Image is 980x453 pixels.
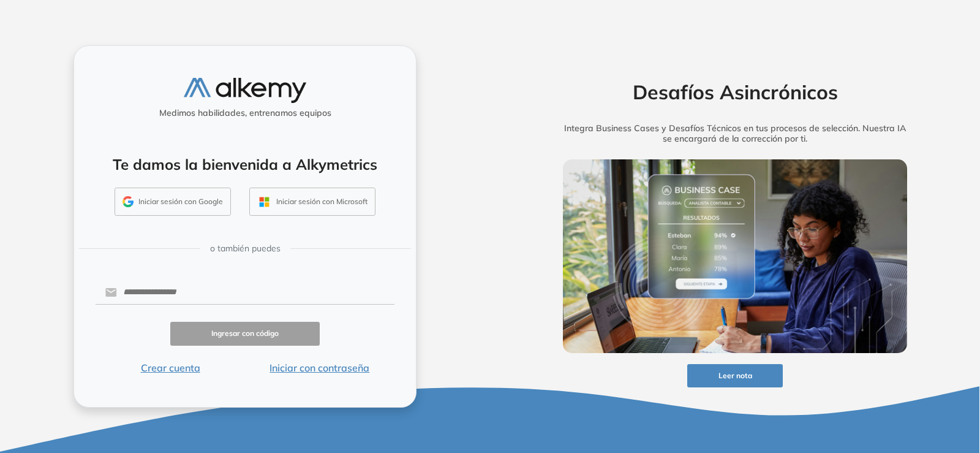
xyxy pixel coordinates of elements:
[687,364,783,388] button: Leer nota
[563,159,907,353] img: img-more-info
[123,196,134,207] img: GMAIL_ICON
[90,156,400,173] h4: Te damos la bienvenida a Alkymetrics
[245,360,394,375] button: Iniciar con contraseña
[96,360,245,375] button: Crear cuenta
[184,78,306,103] img: logo-alkemy
[170,322,320,346] button: Ingresar con código
[115,188,231,216] button: Iniciar sesión con Google
[79,108,411,118] h5: Medimos habilidades, entrenamos equipos
[249,188,375,216] button: Iniciar sesión con Microsoft
[919,394,980,453] iframe: Chat Widget
[257,195,271,209] img: OUTLOOK_ICON
[919,394,980,453] div: Widget de chat
[544,123,926,144] h5: Integra Business Cases y Desafíos Técnicos en tus procesos de selección. Nuestra IA se encargará ...
[544,80,926,104] h2: Desafíos Asincrónicos
[210,242,281,255] span: o también puedes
